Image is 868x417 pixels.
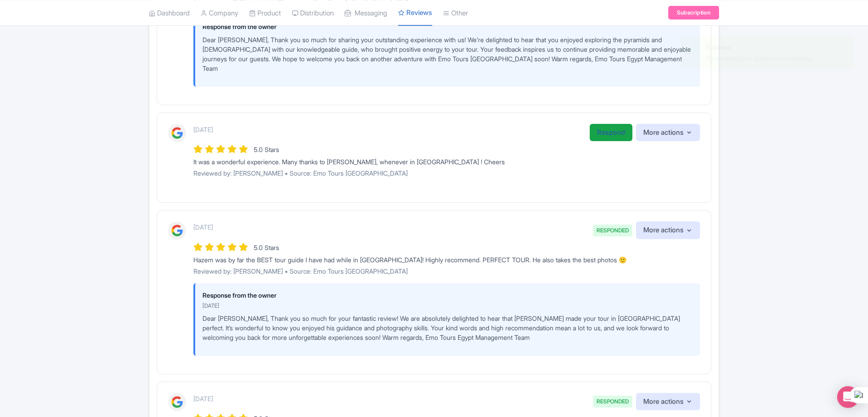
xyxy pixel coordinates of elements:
[345,0,387,25] a: Messaging
[201,0,238,25] a: Company
[590,124,632,142] a: Respond
[193,394,213,403] p: [DATE]
[202,22,693,31] p: Response from the owner
[193,125,213,134] p: [DATE]
[149,0,190,25] a: Dashboard
[168,221,186,240] img: Google Logo
[202,290,693,300] p: Response from the owner
[249,0,281,25] a: Product
[593,225,632,236] span: RESPONDED
[254,146,279,153] span: 5.0 Stars
[193,168,700,178] p: Reviewed by: [PERSON_NAME] • Source: Emo Tours [GEOGRAPHIC_DATA]
[443,0,468,25] a: Other
[292,0,334,25] a: Distribution
[706,54,830,63] div: ReviewRespone created successfully
[636,221,700,239] button: More actions
[168,124,186,142] img: Google Logo
[636,124,700,142] button: More actions
[837,386,859,408] div: Open Intercom Messenger
[254,244,279,251] span: 5.0 Stars
[193,266,700,276] p: Reviewed by: [PERSON_NAME] • Source: Emo Tours [GEOGRAPHIC_DATA]
[193,222,213,232] p: [DATE]
[202,314,693,342] p: Dear [PERSON_NAME], Thank you so much for your fantastic review! We are absolutely delighted to h...
[593,396,632,407] span: RESPONDED
[202,302,693,310] p: [DATE]
[168,393,186,411] img: Google Logo
[636,393,700,411] button: More actions
[668,6,719,20] a: Subscription
[838,42,845,53] button: Close
[193,157,700,167] div: It was a wonderful experience. Many thanks to [PERSON_NAME], whenever in [GEOGRAPHIC_DATA] ! Cheers
[193,255,700,265] div: Hazem was by far the BEST tour guide I have had while in [GEOGRAPHIC_DATA]! Highly recommend. PER...
[706,42,830,52] div: Success
[202,35,693,73] p: Dear [PERSON_NAME], Thank you so much for sharing your outstanding experience with us! We’re deli...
